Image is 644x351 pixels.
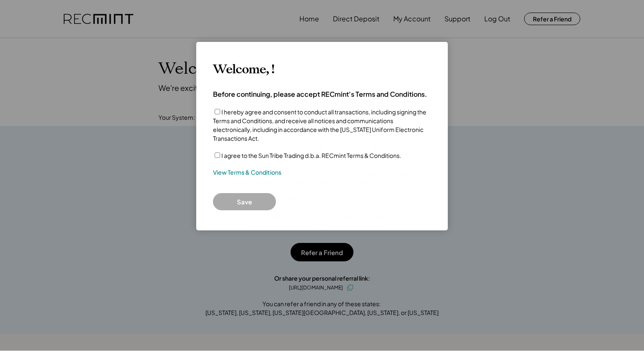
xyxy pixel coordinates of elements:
[213,62,274,77] h3: Welcome, !
[221,152,401,159] label: I agree to the Sun Tribe Trading d.b.a. RECmint Terms & Conditions.
[213,90,427,99] h4: Before continuing, please accept RECmint's Terms and Conditions.
[213,108,426,142] label: I hereby agree and consent to conduct all transactions, including signing the Terms and Condition...
[213,193,276,210] button: Save
[213,168,281,177] a: View Terms & Conditions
